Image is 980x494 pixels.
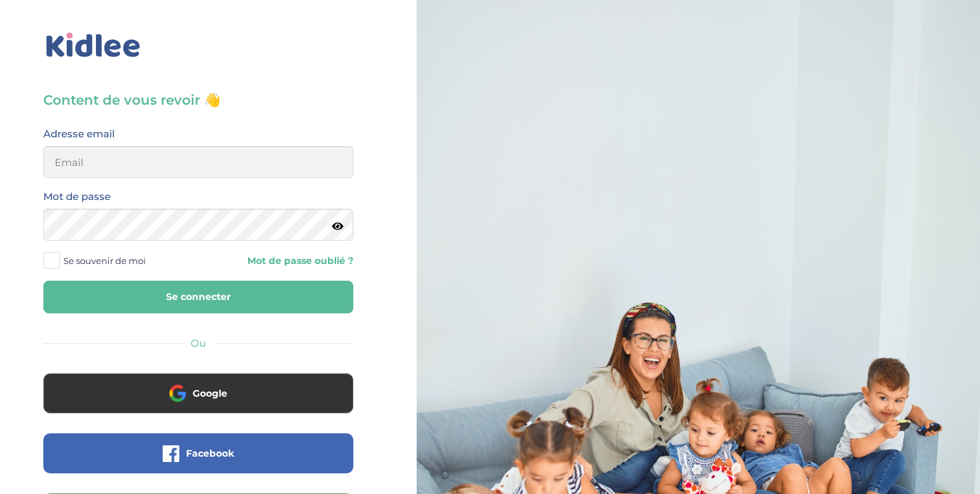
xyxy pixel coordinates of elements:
input: Email [43,146,353,178]
h3: Content de vous revoir 👋 [43,91,353,109]
span: Google [193,387,227,400]
a: Facebook [43,456,353,469]
span: Ou [191,337,206,349]
button: Google [43,373,353,413]
span: Se souvenir de moi [63,252,146,269]
img: logo_kidlee_bleu [43,30,143,61]
label: Mot de passe [43,188,111,205]
button: Se connecter [43,281,353,313]
label: Adresse email [43,125,115,143]
button: Facebook [43,433,353,473]
img: facebook.png [163,445,179,462]
a: Mot de passe oublié ? [209,255,354,267]
img: google.png [169,385,186,401]
span: Facebook [186,447,234,460]
a: Google [43,396,353,409]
